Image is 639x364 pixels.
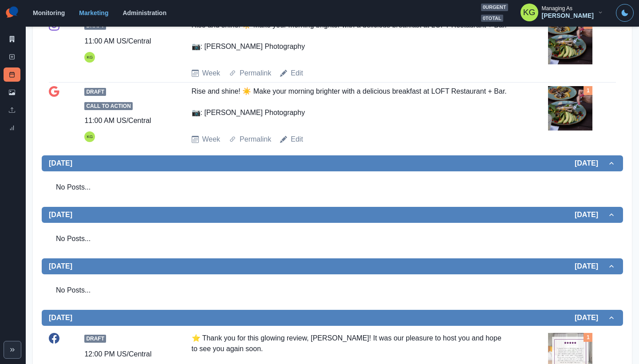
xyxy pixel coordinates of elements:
div: Total Media Attached [584,333,592,342]
span: 0 urgent [481,4,508,11]
h2: [DATE] [49,313,72,322]
div: 11:00 AM US/Central [84,115,151,126]
img: za0xo7on02hlnx2gdcry [548,20,592,64]
span: Call to Action [84,102,132,110]
div: 11:00 AM US/Central [84,36,151,47]
h2: [DATE] [49,262,72,270]
a: New Post [4,50,20,64]
div: [DATE][DATE] [42,223,623,258]
a: Marketing [79,9,108,16]
button: Toggle Mode [616,4,634,22]
button: Managing As[PERSON_NAME] [513,4,611,21]
div: Rise and shine! ☀️ Make your morning brighter with a delicious breakfast at LOFT Restaurant + Bar... [192,86,509,127]
a: Media Library [4,85,20,99]
a: Marketing Summary [4,32,20,46]
div: No Posts... [49,278,616,303]
img: za0xo7on02hlnx2gdcry [548,86,592,131]
a: Post Schedule [4,67,20,82]
h2: [DATE] [575,210,607,219]
a: Week [202,134,221,145]
div: 12:00 PM US/Central [84,349,151,360]
div: [DATE][DATE] [42,274,623,310]
a: Monitoring [33,9,65,16]
div: Katrina Gallardo [87,52,93,63]
button: Expand [4,341,21,359]
div: Managing As [542,5,572,12]
h2: [DATE] [575,262,607,270]
button: [DATE][DATE] [42,258,623,274]
div: Katrina Gallardo [87,131,93,142]
h2: [DATE] [575,159,607,167]
span: 0 total [481,15,503,22]
button: [DATE][DATE] [42,207,623,223]
div: [PERSON_NAME] [542,12,594,20]
h2: [DATE] [49,159,72,167]
div: Rise and shine! ☀️ Make your morning brighter with a delicious breakfast at LOFT Restaurant + Bar... [192,20,509,61]
a: Administration [122,9,166,16]
a: Permalink [240,68,271,79]
h2: [DATE] [49,210,72,219]
a: Week [202,68,221,79]
button: [DATE][DATE] [42,155,623,171]
button: [DATE][DATE] [42,310,623,326]
div: No Posts... [49,226,616,251]
h2: [DATE] [575,313,607,322]
a: Edit [291,68,303,79]
div: [DATE][DATE] [42,171,623,207]
span: Draft [84,88,106,96]
a: Uploads [4,103,20,117]
div: No Posts... [49,175,616,200]
div: Katrina Gallardo [523,2,536,23]
a: Permalink [240,134,271,145]
div: Total Media Attached [584,86,592,95]
span: Draft [84,335,106,343]
a: Review Summary [4,121,20,135]
a: Edit [291,134,303,145]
